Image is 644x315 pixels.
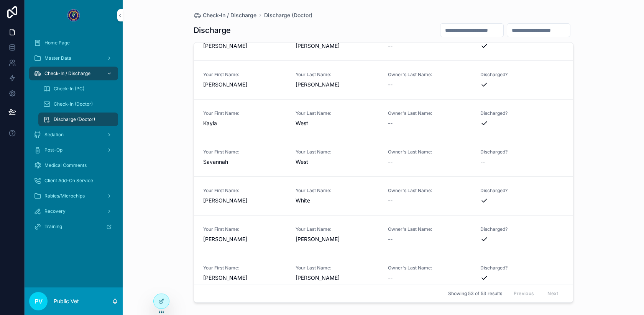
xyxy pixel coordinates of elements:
span: [PERSON_NAME] [296,274,379,282]
span: -- [388,274,393,282]
span: [PERSON_NAME] [203,81,286,88]
span: Your Last Name: [296,149,379,155]
span: Discharged? [480,72,563,78]
span: Your Last Name: [296,188,379,194]
span: Post-Op [44,147,62,153]
div: scrollable content [25,31,123,243]
span: Owner's Last Name: [388,110,471,116]
a: Check-In / Discharge [194,11,256,19]
a: Medical Comments [29,158,118,172]
span: -- [388,81,393,88]
span: -- [480,158,485,166]
span: Discharged? [480,226,563,232]
a: Your First Name:[PERSON_NAME]Your Last Name:[PERSON_NAME]Owner's Last Name:--Discharged? [194,61,573,100]
a: Check-In (PC) [38,82,118,96]
span: Your First Name: [203,226,286,232]
span: West [296,119,379,127]
span: [PERSON_NAME] [203,274,286,282]
span: [PERSON_NAME] [296,42,379,50]
span: [PERSON_NAME] [296,235,379,243]
a: Your First Name:KaylaYour Last Name:WestOwner's Last Name:--Discharged? [194,100,573,138]
span: Discharged? [480,110,563,116]
h1: Discharge [194,25,231,36]
span: PV [34,297,43,306]
span: Your First Name: [203,72,286,78]
a: Home Page [29,36,118,50]
span: Sedation [44,132,64,138]
span: Discharged? [480,188,563,194]
span: -- [388,42,393,50]
span: [PERSON_NAME] [203,42,286,50]
span: Kayla [203,119,286,127]
span: Your First Name: [203,149,286,155]
span: White [296,197,379,204]
span: Discharged? [480,265,563,271]
span: Check-In / Discharge [203,11,256,19]
span: Rabies/Microchips [44,193,85,199]
span: Client Add-On Service [44,178,93,184]
a: Master Data [29,51,118,65]
span: Owner's Last Name: [388,72,471,78]
span: Owner's Last Name: [388,188,471,194]
span: Check-In / Discharge [44,70,90,77]
span: Check-In (PC) [54,86,84,92]
a: Client Add-On Service [29,174,118,188]
span: Owner's Last Name: [388,265,471,271]
span: Your Last Name: [296,110,379,116]
span: Discharge (Doctor) [54,116,95,122]
a: Check-In / Discharge [29,67,118,80]
a: Your First Name:[PERSON_NAME]Your Last Name:[PERSON_NAME]Owner's Last Name:--Discharged? [194,215,573,254]
span: Your Last Name: [296,226,379,232]
span: Your First Name: [203,188,286,194]
span: Recovery [44,208,66,214]
span: Check-In (Doctor) [54,101,93,107]
span: Owner's Last Name: [388,226,471,232]
span: Training [44,224,62,230]
span: Master Data [44,55,71,61]
span: Showing 53 of 53 results [448,291,502,297]
span: -- [388,197,393,204]
a: Discharge (Doctor) [38,113,118,126]
span: -- [388,119,393,127]
a: Post-Op [29,143,118,157]
span: [PERSON_NAME] [203,197,286,204]
span: Home Page [44,40,70,46]
span: -- [388,235,393,243]
span: Your Last Name: [296,72,379,78]
span: [PERSON_NAME] [296,81,379,88]
a: Sedation [29,128,118,142]
a: Recovery [29,204,118,218]
a: Rabies/Microchips [29,189,118,203]
a: Your First Name:[PERSON_NAME]Your Last Name:WhiteOwner's Last Name:--Discharged? [194,177,573,215]
span: Medical Comments [44,162,87,168]
img: App logo [67,9,80,21]
a: Training [29,220,118,233]
span: Discharged? [480,149,563,155]
span: Your First Name: [203,110,286,116]
span: Your First Name: [203,265,286,271]
a: Check-In (Doctor) [38,97,118,111]
span: Owner's Last Name: [388,149,471,155]
span: Savannah [203,158,286,166]
span: [PERSON_NAME] [203,235,286,243]
span: -- [388,158,393,166]
span: West [296,158,379,166]
p: Public Vet [54,297,79,305]
a: Your First Name:[PERSON_NAME]Your Last Name:[PERSON_NAME]Owner's Last Name:--Discharged? [194,254,573,293]
span: Your Last Name: [296,265,379,271]
a: Discharge (Doctor) [264,11,312,19]
a: Your First Name:SavannahYour Last Name:WestOwner's Last Name:--Discharged?-- [194,138,573,177]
